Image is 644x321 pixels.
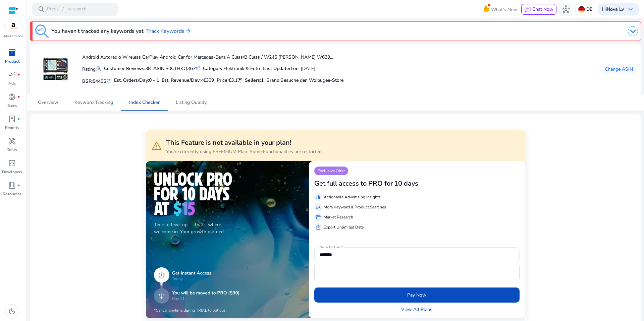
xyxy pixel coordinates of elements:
mat-label: Name On Card [320,245,341,250]
p: Resources [3,191,21,197]
span: fiber_manual_record [17,184,20,187]
span: storefront [316,214,321,220]
span: Brand [266,77,279,83]
img: de.svg [578,6,585,13]
h3: This Feature is not available in your plan! [166,139,323,147]
p: Hi [602,7,624,12]
span: lab_profile [8,115,16,123]
span: Besuche den Woibugee-Store [280,77,343,83]
span: equalizer [316,194,321,200]
span: Chat Now [532,6,553,12]
b: ASIN: [153,65,165,72]
div: : [DATE] [263,65,315,72]
span: code_blocks [8,159,16,167]
button: hub [559,3,573,16]
b: Last Updated on [263,65,299,72]
span: / [60,6,66,13]
h4: Android Autoradio Wireless CarPlay Android Car for Mercedes-Benz A Class/B Class / W245 [PERSON_N... [82,55,343,60]
span: warning [151,140,162,151]
span: <€309 [201,77,214,83]
button: chatChat Now [521,4,556,15]
span: 54405 [93,78,106,84]
p: DE [586,3,592,15]
span: Listing Quality [176,100,207,105]
span: keyboard_arrow_down [627,5,635,13]
span: Index Checker [129,100,160,105]
p: Reports [5,125,19,131]
mat-icon: refresh [106,78,111,84]
span: dark_mode [8,307,16,315]
img: 5111Xf4Ts5L._AC_US40_.jpg [43,57,68,82]
p: Tools [7,147,17,153]
span: inventory_2 [8,49,16,57]
p: You're currently using FREEMIUM Plan. Some Functionalities are restricted. [166,148,323,155]
button: Change ASIN [602,64,636,74]
span: search [38,5,46,13]
div: Elektronik & Foto [203,65,260,72]
p: Ads [8,80,16,86]
span: hub [562,5,570,13]
a: Track Keywords [146,27,190,35]
span: Change ASIN [605,66,633,73]
span: campaign [8,71,16,79]
span: book_4 [8,181,16,189]
p: Developers [2,169,22,175]
h5: BSR: [82,77,111,84]
b: Customer Reviews: [104,65,145,72]
span: 0 - 1 [149,77,159,83]
p: Marketplace [4,34,23,39]
img: amazon.svg [4,21,22,31]
p: Time to level up — that's where we come in. Your growth partner! [154,221,301,235]
p: Export Unlimited Data [324,224,364,230]
span: Overview [38,100,58,105]
span: What's New [491,4,517,15]
p: More Keyword & Product Searches [324,204,386,210]
span: fiber_manual_record [17,95,20,98]
h3: 10 days [394,180,418,188]
div: B0CTHKQ3GZ [153,65,200,72]
span: Keyword Tracking [74,100,113,105]
span: donut_small [8,93,16,101]
h5: Sellers: [245,78,264,83]
p: Market Research [324,214,353,220]
span: ios_share [316,224,321,230]
h3: Get full access to PRO for [314,180,393,188]
h5: : [266,78,343,83]
button: Pay Now [314,287,520,303]
span: manage_search [316,204,321,210]
p: Actionable Advertising Insights [324,194,381,200]
iframe: Secure card payment input frame [318,266,516,279]
span: fiber_manual_record [17,118,20,120]
img: dropdown-arrow.svg [628,26,638,36]
span: chat [524,6,531,13]
h5: Est. Orders/Day: [114,78,159,83]
span: Pay Now [407,292,426,299]
span: €3.1万 [228,77,242,83]
p: Rating: [82,65,101,73]
b: Nova Lv [607,6,624,12]
span: 1 [261,77,264,83]
div: 38 [104,65,151,72]
p: Product [5,58,19,64]
a: View All Plans [401,306,432,313]
p: Sales [7,103,17,109]
p: Press to search [47,6,87,13]
h5: Est. Revenue/Day: [162,78,214,83]
p: Exclusive Offer [314,167,348,175]
img: arrow-right.svg [184,29,190,33]
span: fiber_manual_record [17,73,20,76]
img: keyword-tracking.svg [35,24,49,38]
span: handyman [8,137,16,145]
h3: You haven't tracked any keywords yet [51,27,144,35]
b: Category: [203,65,223,72]
h5: Price: [217,78,242,83]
